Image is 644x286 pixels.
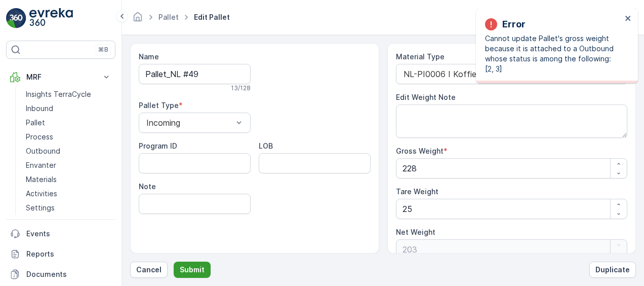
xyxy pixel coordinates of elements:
[589,262,636,278] button: Duplicate
[26,103,53,114] p: Inbound
[26,132,53,142] p: Process
[158,13,179,21] a: Pallet
[22,158,115,172] a: Envanter
[26,160,56,170] p: Envanter
[180,265,205,275] p: Submit
[22,87,115,101] a: Insights TerraCycle
[22,187,115,201] a: Activities
[6,244,115,264] a: Reports
[26,89,91,99] p: Insights TerraCycle
[22,144,115,158] a: Outbound
[139,101,179,110] label: Pallet Type
[139,182,156,191] label: Note
[29,8,73,28] img: logo_light-DOdMpM7g.png
[6,224,115,244] a: Events
[174,262,211,278] button: Submit
[22,172,115,187] a: Materials
[192,12,232,22] span: Edit Pallet
[26,72,95,82] p: MRF
[22,130,115,144] a: Process
[502,17,526,31] p: Error
[98,46,108,54] p: ⌘B
[26,146,60,156] p: Outbound
[396,187,438,196] label: Tare Weight
[26,203,55,213] p: Settings
[259,141,273,150] label: LOB
[396,52,445,61] label: Material Type
[231,84,251,92] p: 13 / 128
[26,174,57,185] p: Materials
[6,8,26,28] img: logo
[6,67,115,87] button: MRF
[26,269,111,279] p: Documents
[22,116,115,130] a: Pallet
[625,14,632,24] button: close
[26,189,57,199] p: Activities
[485,33,622,74] p: Cannot update Pallet's gross weight because it is attached to a Outbound whose status is among th...
[26,118,45,128] p: Pallet
[22,201,115,215] a: Settings
[6,264,115,284] a: Documents
[396,228,435,236] label: Net Weight
[136,265,162,275] p: Cancel
[130,262,168,278] button: Cancel
[139,52,159,61] label: Name
[396,147,444,155] label: Gross Weight
[132,15,143,24] a: Homepage
[22,101,115,116] a: Inbound
[396,93,456,101] label: Edit Weight Note
[595,265,630,275] p: Duplicate
[26,249,111,259] p: Reports
[139,141,177,150] label: Program ID
[26,229,111,239] p: Events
